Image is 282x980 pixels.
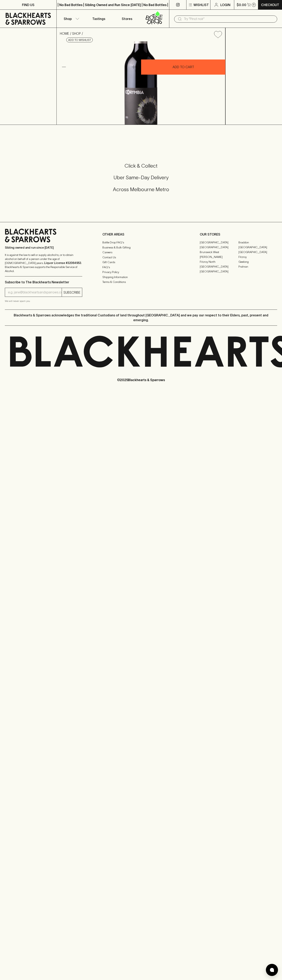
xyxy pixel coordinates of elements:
a: SHOP [72,32,81,35]
img: bubble-icon [270,968,274,972]
a: [PERSON_NAME] [200,254,238,259]
a: [GEOGRAPHIC_DATA] [238,250,277,254]
a: Fitzroy [238,254,277,259]
p: Sibling owned and run since [DATE] [5,246,82,250]
p: Wishlist [194,2,209,7]
a: Business & Bulk Gifting [102,245,180,250]
h5: Uber Same-Day Delivery [5,174,277,181]
p: Blackhearts & Sparrows acknowledges the traditional Custodians of land throughout [GEOGRAPHIC_DAT... [8,313,274,322]
a: [GEOGRAPHIC_DATA] [238,245,277,250]
a: Terms & Conditions [102,280,180,285]
a: Privacy Policy [102,270,180,275]
a: Bottle Drop FAQ's [102,240,180,245]
a: Braddon [238,240,277,245]
p: Stores [122,16,132,21]
a: Tastings [85,10,113,28]
a: [GEOGRAPHIC_DATA] [200,269,238,274]
button: Add to wishlist [66,38,93,42]
button: SUBSCRIBE [62,288,82,297]
button: Add to wishlist [212,29,224,40]
p: Subscribe to The Blackhearts Newsletter [5,280,82,285]
a: Geelong [238,259,277,264]
p: ADD TO CART [173,65,194,69]
a: [GEOGRAPHIC_DATA] [200,240,238,245]
p: $0.00 [237,2,246,7]
a: FAQ's [102,265,180,270]
a: Brunswick West [200,250,238,254]
p: 0 [253,4,255,6]
a: [GEOGRAPHIC_DATA] [200,264,238,269]
p: FIND US [22,2,34,7]
div: Call to action block [5,146,277,214]
button: Shop [57,10,85,28]
a: Stores [113,10,141,28]
img: 39052.png [57,41,225,125]
a: Prahran [238,264,277,269]
a: Careers [102,250,180,255]
a: Gift Cards [102,260,180,265]
p: Checkout [261,2,279,7]
p: SUBSCRIBE [63,290,80,295]
a: Contact Us [102,255,180,260]
button: ADD TO CART [141,59,225,75]
p: Shop [64,16,72,21]
p: OUR STORES [200,232,277,237]
p: Tastings [92,16,105,21]
p: It is against the law to sell or supply alcohol to, or to obtain alcohol on behalf of a person un... [5,253,82,273]
a: [GEOGRAPHIC_DATA] [200,245,238,250]
p: OTHER AREAS [102,232,180,237]
p: We will never spam you [5,299,82,303]
a: Shipping Information [102,275,180,279]
strong: Liquor License #32064953 [44,261,81,265]
a: Fitzroy North [200,259,238,264]
a: HOME [60,32,69,35]
p: Login [220,2,230,7]
h5: Click & Collect [5,163,277,169]
h5: Across Melbourne Metro [5,186,277,193]
input: Try "Pinot noir" [184,16,274,22]
input: e.g. jane@blackheartsandsparrows.com.au [8,289,62,296]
